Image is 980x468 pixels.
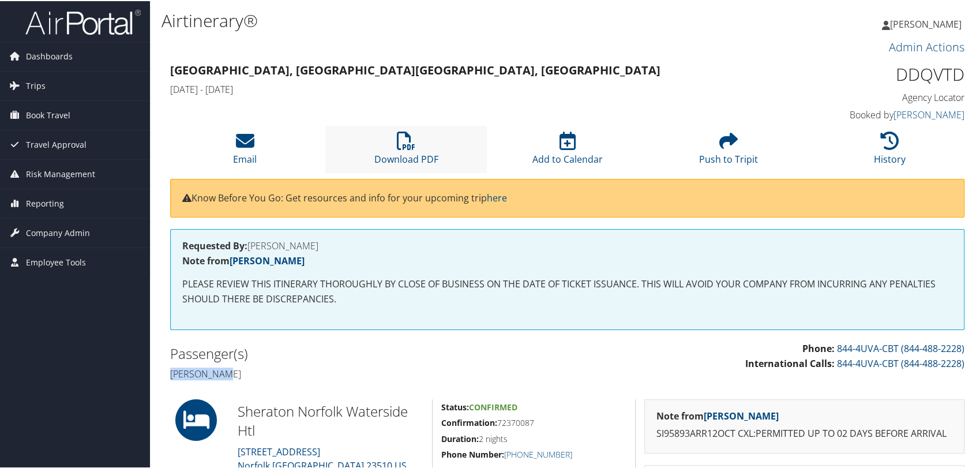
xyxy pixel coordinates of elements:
[487,190,507,203] a: here
[170,343,559,362] h2: Passenger(s)
[779,107,964,120] h4: Booked by
[656,409,779,421] strong: Note from
[26,188,64,217] span: Reporting
[233,137,257,164] a: Email
[656,425,952,440] p: SI95893ARR12OCT CXL:PERMITTED UP TO 02 DAYS BEFORE ARRIVAL
[779,61,964,85] h1: DDQVTD
[802,341,835,354] strong: Phone:
[238,400,423,439] h2: Sheraton Norfolk Waterside Htl
[182,276,952,305] p: PLEASE REVIEW THIS ITINERARY THOROUGHLY BY CLOSE OF BUSINESS ON THE DATE OF TICKET ISSUANCE. THIS...
[469,400,517,411] span: Confirmed
[441,400,469,411] strong: Status:
[26,70,46,99] span: Trips
[441,416,626,428] h5: 72370087
[170,61,660,77] strong: [GEOGRAPHIC_DATA], [GEOGRAPHIC_DATA] [GEOGRAPHIC_DATA], [GEOGRAPHIC_DATA]
[504,448,572,459] a: [PHONE_NUMBER]
[441,432,479,443] strong: Duration:
[26,41,73,70] span: Dashboards
[441,416,497,427] strong: Confirmation:
[745,356,835,369] strong: International Calls:
[230,253,305,266] a: [PERSON_NAME]
[889,38,964,54] a: Admin Actions
[25,8,141,35] img: airportal-logo.png
[26,100,70,129] span: Book Travel
[374,137,438,164] a: Download PDF
[26,218,90,246] span: Company Admin
[704,409,779,421] a: [PERSON_NAME]
[532,137,602,164] a: Add to Calendar
[170,366,559,379] h4: [PERSON_NAME]
[26,159,95,188] span: Risk Management
[890,17,962,29] span: [PERSON_NAME]
[779,90,964,103] h4: Agency Locator
[182,190,952,205] p: Know Before You Go: Get resources and info for your upcoming trip
[874,137,906,164] a: History
[182,240,952,249] h4: [PERSON_NAME]
[182,238,247,251] strong: Requested By:
[441,448,504,459] strong: Phone Number:
[837,356,964,369] a: 844-4UVA-CBT (844-488-2228)
[699,137,758,164] a: Push to Tripit
[837,341,964,354] a: 844-4UVA-CBT (844-488-2228)
[893,107,964,120] a: [PERSON_NAME]
[170,82,761,95] h4: [DATE] - [DATE]
[26,247,86,276] span: Employee Tools
[26,129,87,158] span: Travel Approval
[182,253,305,266] strong: Note from
[882,6,973,40] a: [PERSON_NAME]
[441,432,626,444] h5: 2 nights
[162,8,703,32] h1: Airtinerary®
